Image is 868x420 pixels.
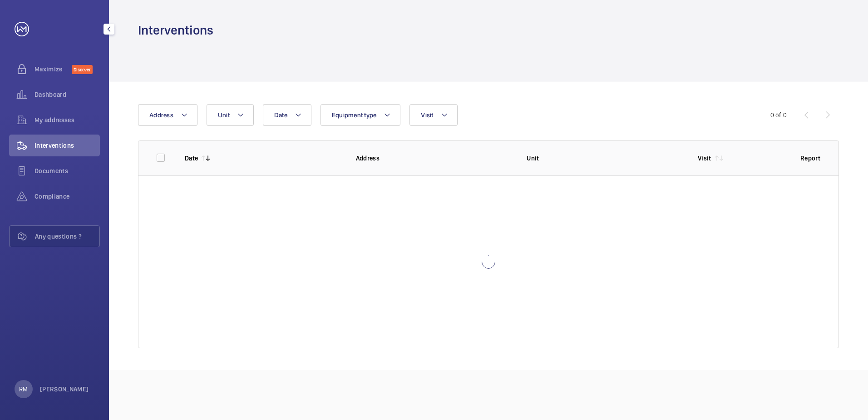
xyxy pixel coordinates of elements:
span: Discover [72,65,93,74]
div: 0 of 0 [770,110,787,120]
p: Report [800,154,820,163]
button: Address [138,104,197,126]
p: Date [185,154,198,163]
button: Equipment type [321,104,401,126]
p: RM [19,385,28,394]
button: Visit [409,104,457,126]
button: Date [263,104,311,126]
span: Documents [35,166,100,175]
span: Compliance [35,192,100,201]
span: Interventions [35,141,100,150]
span: Address [149,111,173,119]
p: Address [356,154,513,163]
button: Unit [207,104,254,126]
h1: Interventions [138,22,213,39]
span: Equipment type [332,111,377,119]
p: Unit [527,154,683,163]
span: Unit [218,111,230,119]
span: Date [274,111,287,119]
span: Any questions ? [35,232,99,241]
span: Maximize [35,65,72,74]
span: Visit [421,111,433,119]
p: Visit [698,154,711,163]
p: [PERSON_NAME] [40,385,89,394]
span: My addresses [35,115,100,125]
span: Dashboard [35,90,100,99]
